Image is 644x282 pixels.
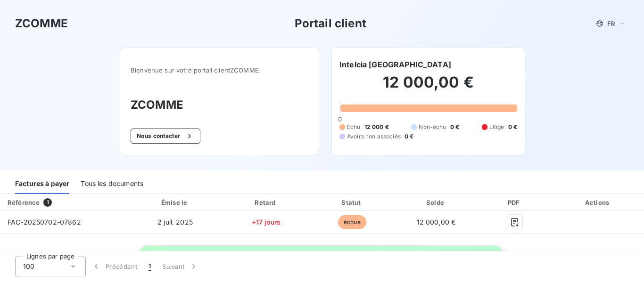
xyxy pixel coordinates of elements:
[347,132,401,141] span: Avoirs non associés
[450,123,459,131] span: 0 €
[131,97,308,113] h3: ZCOMME
[419,123,446,131] span: Non-échu
[130,198,221,207] div: Émise le
[347,123,361,131] span: Échu
[607,20,615,27] span: FR
[339,73,517,101] h2: 12 000,00 €
[157,257,204,276] button: Suivant
[508,123,517,131] span: 0 €
[364,123,389,131] span: 12 000 €
[23,262,34,271] span: 100
[81,174,143,194] div: Tous les documents
[43,198,52,207] span: 1
[479,198,550,207] div: PDF
[86,257,143,276] button: Précédent
[8,199,40,206] div: Référence
[396,198,476,207] div: Solde
[15,15,68,32] h3: ZCOMME
[339,59,451,70] h6: Intelcia [GEOGRAPHIC_DATA]
[554,198,642,207] div: Actions
[252,218,281,226] span: +17 jours
[338,215,366,229] span: échue
[157,218,193,226] span: 2 juil. 2025
[131,129,200,144] button: Nous contacter
[224,198,308,207] div: Retard
[312,198,393,207] div: Statut
[338,115,342,123] span: 0
[295,15,366,32] h3: Portail client
[489,123,504,131] span: Litige
[417,218,456,226] span: 12 000,00 €
[8,218,81,226] span: FAC-20250702-07862
[15,174,69,194] div: Factures à payer
[131,66,308,74] span: Bienvenue sur votre portail client ZCOMME .
[143,257,157,276] button: 1
[405,132,413,141] span: 0 €
[149,262,151,271] span: 1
